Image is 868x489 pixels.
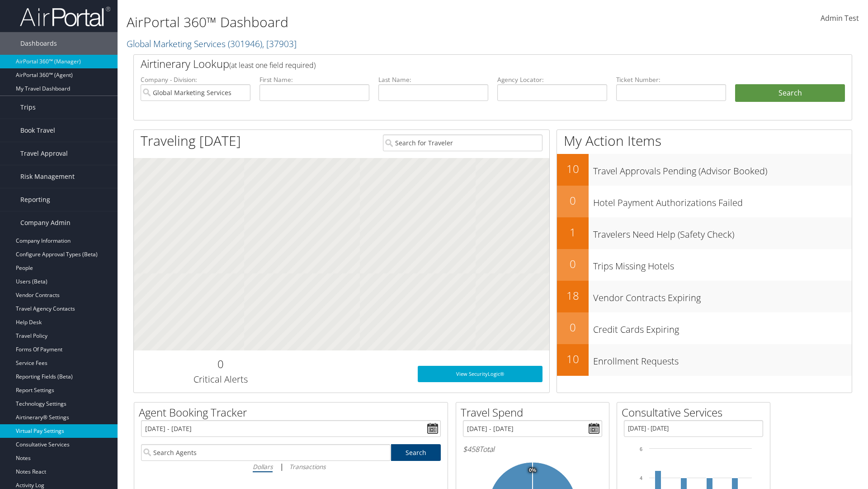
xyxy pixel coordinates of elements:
span: ( 301946 ) [228,38,262,50]
label: Agency Locator: [497,75,607,84]
h3: Travel Approvals Pending (Advisor Booked) [593,160,852,177]
tspan: 4 [640,475,642,481]
h2: 0 [557,320,589,335]
label: Last Name: [378,75,488,84]
h6: Total [463,444,602,454]
span: Dashboards [20,32,57,55]
h3: Hotel Payment Authorizations Failed [593,192,852,209]
h1: AirPortal 360™ Dashboard [127,13,615,32]
input: Search Agents [141,444,391,461]
span: Travel Approval [20,142,68,165]
img: airportal-logo.png [20,6,110,27]
div: | [141,461,441,472]
a: 10Travel Approvals Pending (Advisor Booked) [557,154,852,186]
tspan: 0% [529,468,536,473]
h2: Airtinerary Lookup [141,56,785,72]
h3: Credit Cards Expiring [593,319,852,336]
label: Ticket Number: [616,75,726,84]
a: Global Marketing Services [127,38,297,50]
h2: 10 [557,351,589,367]
h3: Travelers Need Help (Safety Check) [593,224,852,241]
h2: Agent Booking Tracker [139,405,448,420]
label: Company - Division: [141,75,250,84]
h3: Vendor Contracts Expiring [593,287,852,304]
a: 0Trips Missing Hotels [557,249,852,281]
h1: Traveling [DATE] [141,131,241,150]
span: Book Travel [20,119,55,142]
span: (at least one field required) [229,60,316,70]
h2: 10 [557,161,589,177]
span: $458 [463,444,479,454]
a: 1Travelers Need Help (Safety Check) [557,217,852,249]
h2: 1 [557,225,589,240]
a: View SecurityLogic® [418,366,542,382]
h3: Trips Missing Hotels [593,255,852,273]
span: Trips [20,96,36,119]
a: 18Vendor Contracts Expiring [557,281,852,312]
i: Transactions [289,462,325,471]
h2: 0 [557,256,589,272]
span: , [ 37903 ] [262,38,297,50]
button: Search [735,84,845,102]
span: Admin Test [821,13,859,23]
a: Search [391,444,441,461]
h2: 0 [141,356,300,372]
h1: My Action Items [557,131,852,150]
span: Company Admin [20,211,71,234]
h2: 18 [557,288,589,303]
h2: 0 [557,193,589,208]
h3: Enrollment Requests [593,350,852,368]
h2: Travel Spend [461,405,609,420]
input: Search for Traveler [383,134,542,151]
a: 0Hotel Payment Authorizations Failed [557,186,852,217]
a: Admin Test [821,5,859,33]
label: First Name: [259,75,369,84]
h3: Critical Alerts [141,373,300,386]
a: 10Enrollment Requests [557,344,852,376]
i: Dollars [253,462,273,471]
span: Reporting [20,188,50,211]
tspan: 6 [640,446,642,452]
h2: Consultative Services [622,405,770,420]
span: Risk Management [20,165,75,188]
a: 0Credit Cards Expiring [557,312,852,344]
